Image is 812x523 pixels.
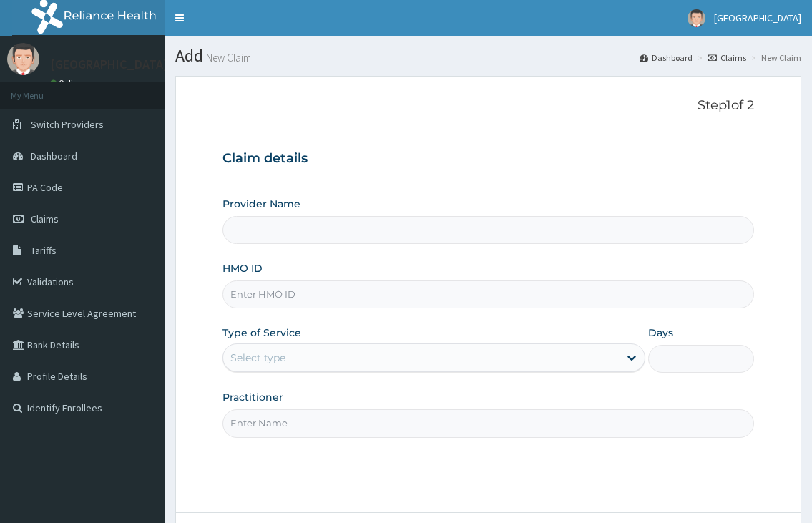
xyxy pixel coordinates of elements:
[222,151,753,167] h3: Claim details
[222,390,283,404] label: Practitioner
[31,150,77,162] span: Dashboard
[230,351,285,365] div: Select type
[50,78,84,88] a: Online
[640,52,693,64] a: Dashboard
[203,52,251,63] small: New Claim
[50,58,168,71] p: [GEOGRAPHIC_DATA]
[222,280,753,308] input: Enter HMO ID
[222,197,300,211] label: Provider Name
[31,212,59,225] span: Claims
[708,52,746,64] a: Claims
[222,326,301,340] label: Type of Service
[222,98,753,114] p: Step 1 of 2
[714,11,801,24] span: [GEOGRAPHIC_DATA]
[7,43,39,75] img: User Image
[222,261,263,275] label: HMO ID
[688,9,705,27] img: User Image
[31,118,104,131] span: Switch Providers
[648,326,673,340] label: Days
[222,409,753,437] input: Enter Name
[175,47,801,65] h1: Add
[748,52,801,64] li: New Claim
[31,244,57,257] span: Tariffs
